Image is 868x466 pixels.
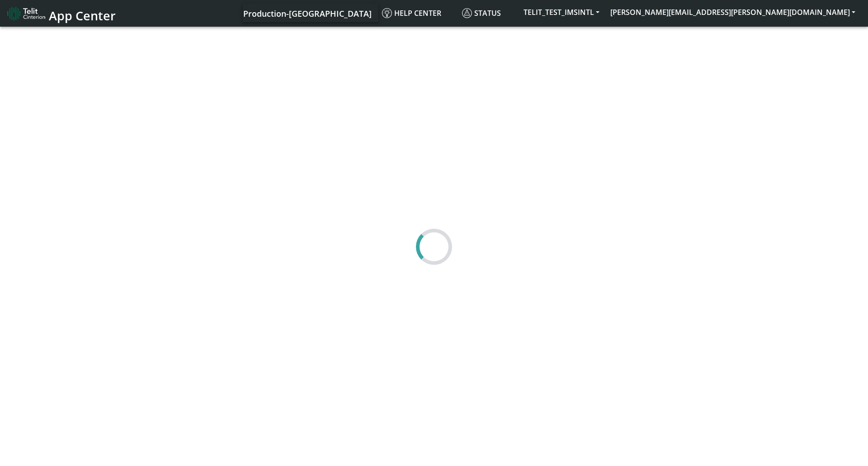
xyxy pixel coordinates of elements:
[458,4,518,22] a: Status
[382,8,441,18] span: Help center
[518,4,605,20] button: TELIT_TEST_IMSINTL
[243,8,372,19] span: Production-[GEOGRAPHIC_DATA]
[462,8,472,18] img: status.svg
[7,4,114,23] a: App Center
[49,7,116,24] span: App Center
[378,4,458,22] a: Help center
[605,4,861,20] button: [PERSON_NAME][EMAIL_ADDRESS][PERSON_NAME][DOMAIN_NAME]
[462,8,501,18] span: Status
[243,4,371,22] a: Your current platform instance
[7,6,45,21] img: logo-telit-cinterion-gw-new.png
[382,8,392,18] img: knowledge.svg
